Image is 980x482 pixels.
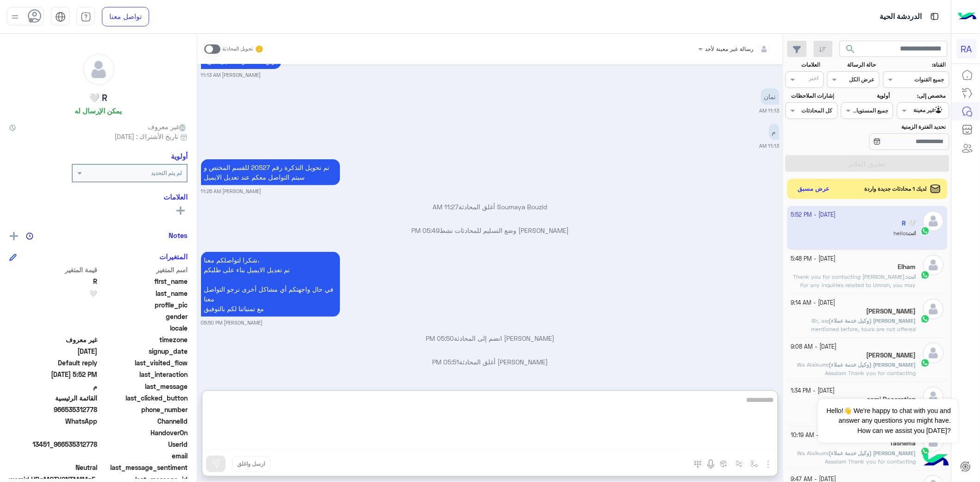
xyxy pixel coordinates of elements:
span: 05:50 PM [426,334,454,342]
b: : [906,273,916,280]
span: م [9,382,98,391]
span: 11:27 AM [433,203,459,211]
span: null [9,312,98,321]
span: Hello!👋 We're happy to chat with you and answer any questions you might have. How can we assist y... [818,399,958,443]
small: 11:13 AM [760,142,779,150]
img: WhatsApp [921,447,930,456]
span: 966535312778 [9,405,98,414]
span: غير معروف [148,122,188,131]
span: null [9,451,98,461]
span: 2 [9,416,98,426]
small: [PERSON_NAME] 11:13 AM [201,71,261,79]
p: الدردشة الحية [880,11,922,23]
div: اختر [809,74,820,85]
h5: Reza [867,307,916,315]
span: القائمة الرئيسية [9,393,98,403]
span: last_message [100,382,188,391]
small: [DATE] - 10:19 AM [791,431,838,440]
span: 05:49 PM [411,226,440,234]
a: tab [76,7,95,26]
h5: Salman [867,351,916,359]
img: tab [929,11,941,22]
h6: العلامات [9,193,188,201]
span: قيمة المتغير [9,265,98,275]
button: ارسل واغلق [232,456,270,472]
small: [PERSON_NAME] 05:50 PM [201,319,263,326]
span: اسم المتغير [100,265,188,275]
span: 2025-10-02T14:52:08.6576906Z [9,369,98,379]
p: 2/10/2025, 11:13 AM [769,124,779,140]
span: Thank you for contacting Rawaf Mina. For any inquiries related to Umrah, you may reach us via ema... [793,273,916,305]
span: last_message_sentiment [100,463,188,472]
small: [DATE] - 9:14 AM [791,299,836,307]
span: تاريخ الأشتراك : [DATE] [114,131,178,141]
small: تحويل المحادثة [222,45,253,53]
button: search [840,41,862,61]
span: timezone [100,335,188,344]
img: defaultAdmin.png [923,299,944,319]
span: last_clicked_button [100,393,188,403]
span: 13451_966535312778 [9,439,98,449]
p: 2/10/2025, 11:26 AM [201,159,340,185]
b: : [828,317,916,324]
img: tab [81,12,91,22]
span: 05:51 PM [432,358,459,366]
p: 2/10/2025, 5:50 PM [201,252,340,317]
span: 0 [9,463,98,472]
label: مخصص إلى: [898,92,946,100]
label: العلامات [786,61,820,69]
small: [PERSON_NAME] 11:26 AM [201,188,262,195]
img: defaultAdmin.png [923,343,944,363]
span: انت [908,273,916,280]
b: : [828,361,916,368]
span: email [100,451,188,461]
small: [DATE] - 9:08 AM [791,343,837,351]
img: Logo [958,7,977,26]
img: tab [55,12,66,22]
small: 11:13 AM [760,107,779,114]
p: [PERSON_NAME] وضع التسليم للمحادثات نشط [201,225,779,235]
b: : [828,450,916,457]
img: defaultAdmin.png [923,255,944,275]
span: Default reply [9,358,98,368]
span: [PERSON_NAME] (وكيل خدمة عملاء) [829,361,916,368]
span: لديك 1 محادثات جديدة واردة [865,185,927,193]
span: HandoverOn [100,428,188,438]
img: WhatsApp [921,358,930,368]
p: 2/10/2025, 11:13 AM [761,88,779,105]
span: null [9,323,98,333]
span: 2025-10-01T11:04:28.764Z [9,346,98,356]
span: 🤍 [9,288,98,298]
img: notes [26,232,33,240]
span: last_name [100,288,188,298]
button: عرض مسبق [794,182,834,196]
small: [DATE] - 1:34 PM [791,387,835,395]
img: add [10,232,18,240]
label: تحديد الفترة الزمنية [842,123,946,131]
span: gender [100,312,188,321]
p: [PERSON_NAME] أغلق المحادثة [201,357,779,367]
span: R [9,276,98,286]
img: defaultAdmin.png [83,54,114,85]
h5: Tashlima [890,439,916,447]
span: phone_number [100,405,188,414]
h6: Notes [169,231,188,239]
p: [PERSON_NAME] انضم إلى المحادثة [201,333,779,343]
small: [DATE] - 5:48 PM [791,255,836,263]
img: profile [9,11,21,23]
b: لم يتم التحديد [151,169,182,176]
span: locale [100,323,188,333]
h5: Elham [898,263,916,271]
div: RA [957,39,977,59]
img: hulul-logo.png [920,445,952,477]
img: WhatsApp [921,270,930,280]
span: signup_date [100,346,188,356]
span: profile_pic [100,300,188,310]
label: القناة: [884,61,946,69]
h6: أولوية [171,152,188,160]
span: UserId [100,439,188,449]
label: حالة الرسالة [829,61,876,69]
label: إشارات الملاحظات [786,92,834,100]
label: أولوية [842,92,890,100]
button: تطبيق الفلاتر [785,155,949,172]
